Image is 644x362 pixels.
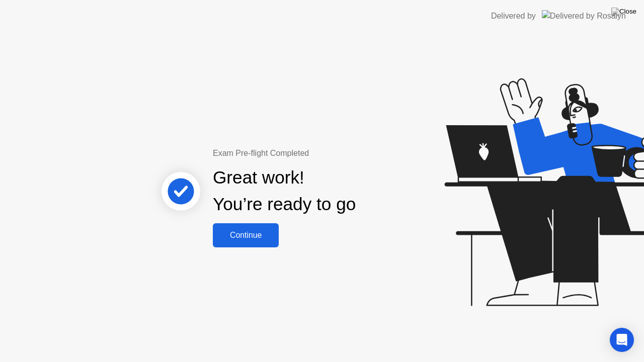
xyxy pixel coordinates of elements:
button: Continue [213,223,279,247]
img: Delivered by Rosalyn [542,10,626,22]
div: Open Intercom Messenger [610,328,634,352]
div: Exam Pre-flight Completed [213,147,421,159]
img: Close [611,8,636,16]
div: Great work! You’re ready to go [213,164,356,218]
div: Continue [216,231,276,240]
div: Delivered by [491,10,536,22]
